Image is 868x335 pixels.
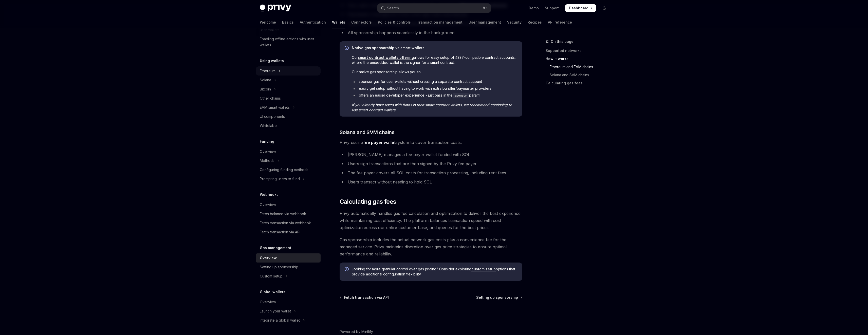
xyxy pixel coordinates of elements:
div: Configuring funding methods [260,167,308,173]
a: Welcome [260,16,276,28]
a: Solana and SVM chains [546,71,613,79]
button: Toggle Launch your wallet section [256,307,321,316]
button: Toggle Ethereum section [256,66,321,76]
span: Dashboard [569,6,588,11]
h5: Gas management [260,245,291,251]
h5: Global wallets [260,289,285,295]
a: Setting up sponsorship [476,295,522,300]
img: dark logo [260,5,291,12]
li: offers an easier developer experience - just pass in the param! [352,93,517,98]
a: Other chains [256,94,321,103]
a: Overview [256,253,321,263]
div: Ethereum [260,68,275,74]
div: Whitelabel [260,123,278,129]
div: Other chains [260,95,281,101]
a: Authentication [300,16,326,28]
button: Toggle Methods section [256,156,321,165]
a: Overview [256,147,321,156]
a: Overview [256,297,321,307]
em: If you already have users with funds in their smart contract wallets, we recommend continuing to ... [352,103,512,112]
button: Toggle Custom setup section [256,272,321,281]
a: Fetch transaction via webhook [256,218,321,228]
div: Search... [387,5,401,11]
code: sponsor [453,93,469,98]
div: Prompting users to fund [260,176,300,182]
div: Fetch transaction via webhook [260,220,311,226]
a: smart contract wallets offering [358,55,414,60]
span: Looking for more granular control over gas pricing? Consider exploring options that provide addit... [352,267,517,277]
a: Fetch balance via webhook [256,209,321,218]
span: Privy uses a system to cover transaction costs: [340,139,522,146]
a: Supported networks [546,47,613,55]
a: Wallets [332,16,345,28]
a: Whitelabel [256,121,321,130]
svg: Info [345,46,350,51]
div: Overview [260,202,276,208]
div: Methods [260,158,274,164]
li: Users sign transactions that are then signed by the Privy fee payer [340,160,522,167]
a: Support [545,6,559,11]
strong: Native gas sponsorship vs smart wallets [352,46,424,50]
a: How it works [546,55,613,63]
a: Fetch transaction via API [256,228,321,237]
div: Integrate a global wallet [260,317,300,323]
a: Overview [256,200,321,209]
a: Fetch transaction via API [340,295,389,300]
a: Security [507,16,522,28]
a: Connectors [351,16,372,28]
a: Enabling offline actions with user wallets [256,34,321,50]
div: Fetch balance via webhook [260,211,306,217]
div: Overview [260,148,276,155]
div: Solana [260,77,271,83]
strong: fee payer wallet [363,140,396,145]
a: Policies & controls [378,16,411,28]
a: API reference [548,16,572,28]
div: Setting up sponsorship [260,264,298,270]
button: Toggle Bitcoin section [256,85,321,94]
li: All sponsorship happens seamlessly in the background [340,29,522,36]
span: Solana and SVM chains [340,129,395,136]
a: Basics [282,16,294,28]
a: Recipes [528,16,542,28]
div: Overview [260,255,277,261]
div: Bitcoin [260,86,271,92]
span: Our native gas sponsorship allows you to: [352,69,517,75]
a: Demo [529,6,539,11]
a: custom setup [471,267,496,271]
button: Open search [377,4,491,13]
li: easily get setup without having to work with extra bundler/paymaster providers [352,86,517,91]
li: Users transact without needing to hold SOL [340,178,522,185]
a: Setting up sponsorship [256,263,321,272]
div: Custom setup [260,273,283,279]
h5: Using wallets [260,58,284,64]
a: Calculating gas fees [546,79,613,87]
span: Gas sponsorship includes the actual network gas costs plus a convenience fee for the managed serv... [340,236,522,257]
div: Launch your wallet [260,308,291,314]
div: Overview [260,299,276,305]
span: On this page [551,39,574,45]
a: Powered by Mintlify [340,329,373,334]
div: Enabling offline actions with user wallets [260,36,318,48]
h5: Funding [260,138,274,144]
a: Configuring funding methods [256,165,321,174]
h5: Webhooks [260,192,279,198]
svg: Info [345,267,350,272]
span: Fetch transaction via API [344,295,389,300]
span: Setting up sponsorship [476,295,518,300]
span: ⌘ K [483,6,488,10]
span: Privy automatically handles gas fee calculation and optimization to deliver the best experience w... [340,210,522,231]
span: Our allows for easy setup of 4337-compatible contract accounts, where the embedded wallet is the ... [352,55,517,65]
div: Fetch transaction via API [260,229,300,235]
span: Calculating gas fees [340,198,396,206]
a: Transaction management [417,16,463,28]
a: User management [469,16,501,28]
button: Toggle dark mode [600,4,608,12]
li: [PERSON_NAME] manages a fee payer wallet funded with SOL [340,151,522,158]
button: Toggle EVM smart wallets section [256,103,321,112]
button: Toggle Prompting users to fund section [256,174,321,183]
a: Ethereum and EVM chains [546,63,613,71]
div: EVM smart wallets [260,104,290,110]
li: The fee payer covers all SOL costs for transaction processing, including rent fees [340,169,522,176]
button: Toggle Integrate a global wallet section [256,316,321,325]
a: Dashboard [565,4,596,12]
